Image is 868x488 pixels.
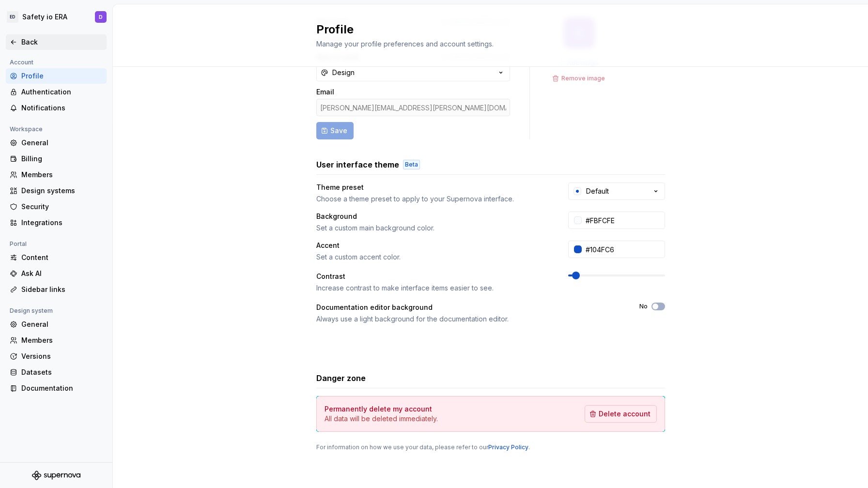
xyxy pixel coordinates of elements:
[6,123,46,135] div: Workspace
[6,333,107,348] a: Members
[21,170,103,180] div: Members
[6,68,107,84] a: Profile
[316,372,366,384] h3: Danger zone
[586,186,609,196] div: Default
[99,13,103,21] div: D
[21,285,103,294] div: Sidebar links
[21,87,103,97] div: Authentication
[6,84,107,100] a: Authentication
[316,22,653,37] h2: Profile
[6,317,107,332] a: General
[582,212,665,229] input: #FFFFFF
[21,335,103,345] div: Members
[316,314,622,324] div: Always use a light background for the documentation editor.
[6,266,107,281] a: Ask AI
[316,87,334,97] label: Email
[488,443,528,451] a: Privacy Policy
[21,71,103,81] div: Profile
[6,151,107,167] a: Billing
[332,68,355,77] div: Design
[21,218,103,228] div: Integrations
[6,349,107,364] a: Versions
[21,253,103,262] div: Content
[6,305,57,317] div: Design system
[316,223,551,233] div: Set a custom main background color.
[21,103,103,113] div: Notifications
[22,12,67,22] div: Safety io ERA
[21,320,103,329] div: General
[21,202,103,212] div: Security
[21,186,103,196] div: Design systems
[21,138,103,148] div: General
[316,212,551,221] div: Background
[316,40,494,48] span: Manage your profile preferences and account settings.
[568,183,665,200] button: Default
[6,135,107,151] a: General
[639,303,648,310] label: No
[2,6,110,28] button: EDSafety io ERAD
[316,241,551,250] div: Accent
[316,272,551,281] div: Contrast
[316,303,622,312] div: Documentation editor background
[599,409,651,419] span: Delete account
[316,183,551,192] div: Theme preset
[6,250,107,265] a: Content
[6,215,107,230] a: Integrations
[316,252,551,262] div: Set a custom accent color.
[325,414,438,424] p: All data will be deleted immediately.
[6,167,107,183] a: Members
[403,160,420,169] div: Beta
[21,269,103,278] div: Ask AI
[585,405,657,423] button: Delete account
[21,154,103,164] div: Billing
[21,367,103,377] div: Datasets
[6,183,107,198] a: Design systems
[21,37,103,47] div: Back
[6,381,107,396] a: Documentation
[6,365,107,380] a: Datasets
[6,100,107,116] a: Notifications
[7,11,18,23] div: ED
[6,199,107,214] a: Security
[325,404,432,414] h4: Permanently delete my account
[316,283,551,293] div: Increase contrast to make interface items easier to see.
[582,241,665,258] input: #104FC6
[316,443,665,451] div: For information on how we use your data, please refer to our .
[316,159,399,170] h3: User interface theme
[21,351,103,361] div: Versions
[6,282,107,297] a: Sidebar links
[32,471,80,480] svg: Supernova Logo
[6,238,31,250] div: Portal
[6,57,37,68] div: Account
[6,34,107,50] a: Back
[316,194,551,204] div: Choose a theme preset to apply to your Supernova interface.
[21,383,103,393] div: Documentation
